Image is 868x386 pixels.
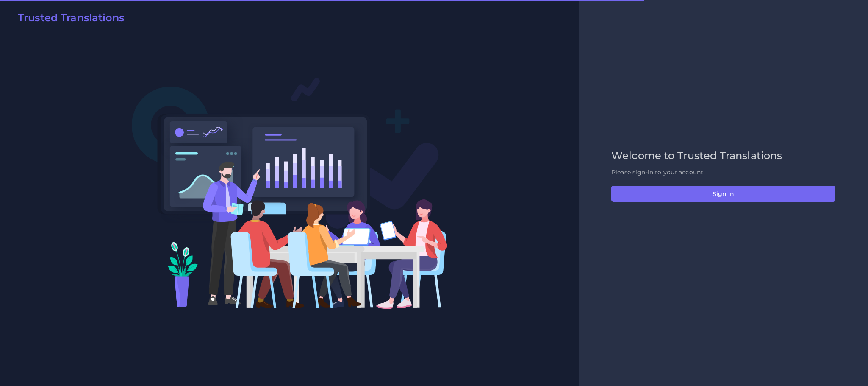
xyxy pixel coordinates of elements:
img: Login V2 [131,77,448,309]
h2: Welcome to Trusted Translations [611,150,835,162]
a: Trusted Translations [12,12,124,27]
p: Please sign-in to your account [611,168,835,177]
button: Sign in [611,186,835,202]
h2: Trusted Translations [18,12,124,24]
